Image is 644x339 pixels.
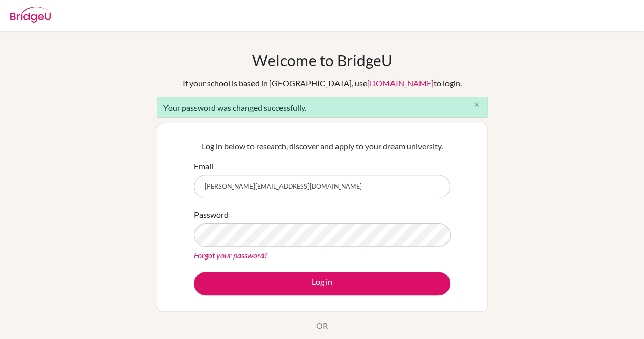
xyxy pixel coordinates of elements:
button: Log in [194,272,450,295]
a: Forgot your password? [194,250,267,260]
label: Password [194,208,229,221]
div: Your password was changed successfully. [157,97,488,118]
img: Bridge-U [10,7,51,23]
p: Log in below to research, discover and apply to your dream university. [194,140,450,152]
label: Email [194,160,213,172]
a: [DOMAIN_NAME] [367,78,434,88]
p: OR [316,320,328,332]
h1: Welcome to BridgeU [252,51,393,69]
button: Close [467,97,487,113]
i: close [473,101,481,109]
div: If your school is based in [GEOGRAPHIC_DATA], use to login. [183,77,462,89]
